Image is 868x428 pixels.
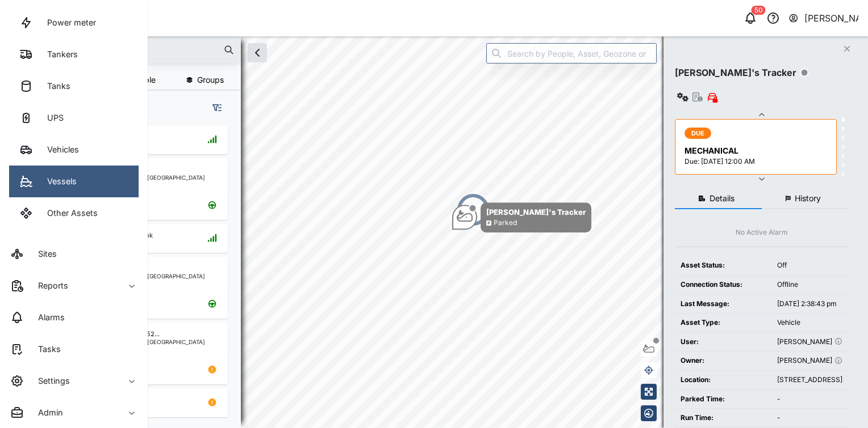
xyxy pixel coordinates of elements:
[681,337,766,348] div: User:
[456,193,490,227] div: Map marker
[752,6,766,15] div: 50
[39,112,64,124] div: UPS
[681,375,766,385] div: Location:
[9,39,139,70] a: Tankers
[777,355,842,366] div: [PERSON_NAME]
[486,43,657,63] input: Search by People, Asset, Geozone or Place
[486,206,586,218] div: [PERSON_NAME]'s Tracker
[710,194,735,202] span: Details
[681,260,766,271] div: Asset Status:
[9,197,139,229] a: Other Assets
[685,156,829,167] div: Due: [DATE] 12:00 AM
[30,406,63,419] div: Admin
[681,299,766,310] div: Last Message:
[9,166,139,197] a: Vessels
[452,202,591,232] div: Map marker
[795,194,821,202] span: History
[681,279,766,290] div: Connection Status:
[9,102,139,134] a: UPS
[39,175,77,188] div: Vessels
[681,413,766,423] div: Run Time:
[39,143,79,156] div: Vehicles
[30,375,70,387] div: Settings
[30,311,65,324] div: Alarms
[681,394,766,405] div: Parked Time:
[675,66,796,80] div: [PERSON_NAME]'s Tracker
[736,227,788,238] div: No Active Alarm
[30,279,68,292] div: Reports
[30,248,57,260] div: Sites
[39,207,98,219] div: Other Assets
[39,16,96,29] div: Power meter
[777,375,842,385] div: [STREET_ADDRESS]
[681,355,766,366] div: Owner:
[39,48,78,61] div: Tankers
[788,10,859,26] button: [PERSON_NAME]
[777,413,842,423] div: -
[39,80,70,92] div: Tanks
[9,134,139,166] a: Vehicles
[777,299,842,310] div: [DATE] 2:38:43 pm
[691,128,705,138] span: DUE
[494,218,517,228] div: Parked
[197,76,224,84] span: Groups
[777,317,842,328] div: Vehicle
[685,145,829,157] div: MECHANICAL
[777,394,842,405] div: -
[30,343,61,355] div: Tasks
[804,11,859,26] div: [PERSON_NAME]
[681,317,766,328] div: Asset Type:
[777,337,842,348] div: [PERSON_NAME]
[9,70,139,102] a: Tanks
[777,260,842,271] div: Off
[36,36,868,428] canvas: Map
[777,279,842,290] div: Offline
[9,7,139,39] a: Power meter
